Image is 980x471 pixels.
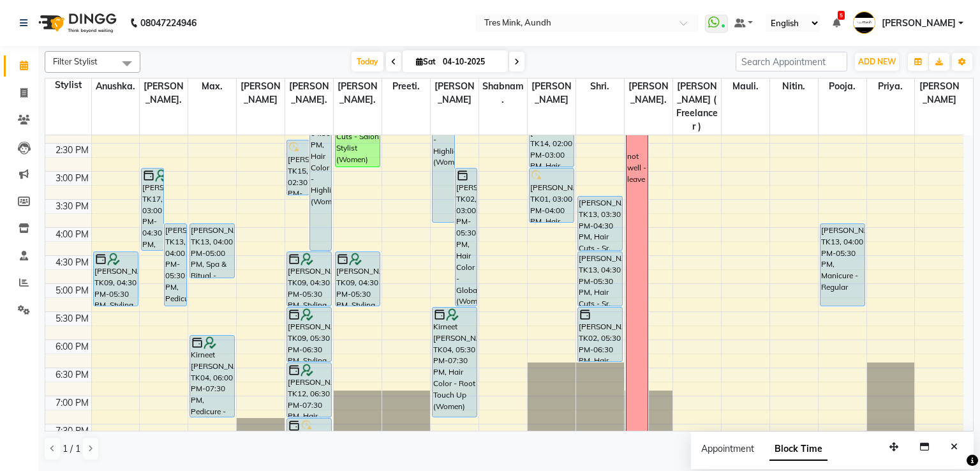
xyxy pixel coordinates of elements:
[140,78,188,108] span: [PERSON_NAME].
[63,442,80,456] span: 1 / 1
[287,363,331,417] div: [PERSON_NAME], TK12, 06:30 PM-07:30 PM, Hair Cuts - Sr. Creative Stylist (Women)
[188,78,236,94] span: Max.
[625,78,672,108] span: [PERSON_NAME].
[530,168,574,222] div: [PERSON_NAME], TK01, 03:00 PM-04:00 PM, Hair Cuts - Salon Director (Women)
[855,53,899,71] button: ADD NEW
[33,5,120,41] img: logo
[310,57,332,250] div: [PERSON_NAME] More, TK08, 01:00 PM-04:30 PM, Hair Color - Highlights (Women)
[530,113,574,167] div: [PERSON_NAME], TK14, 02:00 PM-03:00 PM, Hair Cuts - Salon Director (Women)
[287,140,309,195] div: [PERSON_NAME], TK15, 02:30 PM-03:30 PM, Hair Cuts - Sr. Creative Stylist (Women)
[53,144,91,157] div: 2:30 PM
[820,224,865,306] div: [PERSON_NAME], TK13, 04:00 PM-05:30 PM, Manicure - Regular
[92,78,140,94] span: Anushka.
[336,252,380,306] div: [PERSON_NAME], TK09, 04:30 PM-05:30 PM, Styling - Blow-dry with Shampoo
[53,256,91,269] div: 4:30 PM
[53,368,91,382] div: 6:30 PM
[701,443,754,454] span: Appointment
[53,312,91,325] div: 5:30 PM
[287,252,331,306] div: [PERSON_NAME], TK09, 04:30 PM-05:30 PM, Styling - Blow-dry with Shampoo
[528,78,575,108] span: [PERSON_NAME]
[867,78,915,94] span: Priya.
[53,56,98,66] span: Filter Stylist
[53,200,91,213] div: 3:30 PM
[858,57,896,66] span: ADD NEW
[165,224,186,306] div: [PERSON_NAME], TK13, 04:00 PM-05:30 PM, Pedicure - Regular
[439,52,503,71] input: 2025-10-04
[479,78,527,108] span: Shabnam.
[578,308,622,361] div: [PERSON_NAME], TK02, 05:30 PM-06:30 PM, Hair Cuts - Sr. Salon Stylist (Women)
[578,197,622,250] div: [PERSON_NAME], TK13, 03:30 PM-04:30 PM, Hair Cuts - Sr. Salon Stylist (Men)
[627,151,648,185] div: not well - leave
[94,252,138,306] div: [PERSON_NAME], TK09, 04:30 PM-05:30 PM, Styling - Blow-dry with Shampoo
[945,437,963,457] button: Close
[819,78,866,94] span: Pooja.
[140,5,197,41] b: 08047224946
[53,424,91,438] div: 7:30 PM
[431,78,479,108] span: [PERSON_NAME]
[456,168,477,306] div: [PERSON_NAME], TK02, 03:00 PM-05:30 PM, Hair Color - Global (Women)
[673,78,721,135] span: [PERSON_NAME] ( Freelancer )
[190,336,234,417] div: Kirneet [PERSON_NAME], TK04, 06:00 PM-07:30 PM, Pedicure - Regular
[578,252,622,306] div: [PERSON_NAME], TK13, 04:30 PM-05:30 PM, Hair Cuts - Sr. Salon Stylist (Women)
[287,308,331,361] div: [PERSON_NAME], TK09, 05:30 PM-06:30 PM, Styling - Blow-dry with Shampoo
[53,284,91,297] div: 5:00 PM
[334,78,382,108] span: [PERSON_NAME].
[53,172,91,185] div: 3:00 PM
[53,396,91,410] div: 7:00 PM
[433,308,477,417] div: Kirneet [PERSON_NAME], TK04, 05:30 PM-07:30 PM, Hair Color - Root Touch Up (Women)
[45,78,91,92] div: Stylist
[413,57,439,66] span: Sat
[770,78,818,94] span: Nitin.
[838,11,845,20] span: 5
[853,11,875,34] img: Megha Dodmani
[237,78,285,108] span: [PERSON_NAME]
[53,228,91,241] div: 4:00 PM
[915,78,963,108] span: [PERSON_NAME]
[352,52,383,71] span: Today
[285,78,333,108] span: [PERSON_NAME].
[736,52,847,71] input: Search Appointment
[722,78,769,94] span: Mauli.
[769,438,828,461] span: Block Time
[142,168,163,250] div: [PERSON_NAME], TK17, 03:00 PM-04:30 PM, Pedicure - Regular
[882,17,956,30] span: [PERSON_NAME]
[382,78,430,94] span: Preeti.
[576,78,624,94] span: Shri.
[53,340,91,354] div: 6:00 PM
[833,17,840,29] a: 5
[190,224,234,278] div: [PERSON_NAME], TK13, 04:00 PM-05:00 PM, Spa & Ritual - Moroccanoil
